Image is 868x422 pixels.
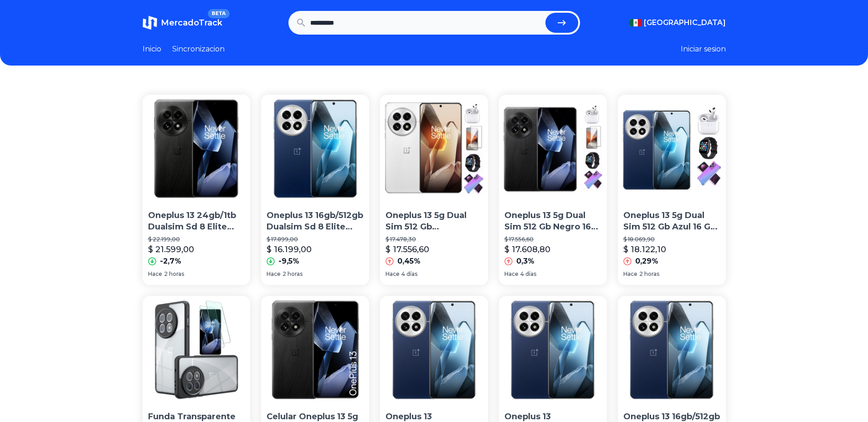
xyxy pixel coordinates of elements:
p: Oneplus 13 5g Dual Sim 512 Gb Negro 16 Gb Ram [504,210,601,233]
p: Oneplus 13 5g Dual Sim 512 Gb [PERSON_NAME] 16 Gb Ram [385,210,483,233]
p: $ 22.199,00 [148,236,245,243]
a: Inicio [143,44,161,55]
p: Oneplus 13 16gb/512gb Dualsim Sd 8 Elite Ip69k 100w [267,210,364,233]
p: 0,29% [635,256,658,267]
p: Oneplus 13 24gb/1tb Dualsim Sd 8 Elite Ip69k 100w [148,210,245,233]
a: Sincronizacion [172,44,225,55]
span: [GEOGRAPHIC_DATA] [644,17,726,28]
span: Hace [504,270,519,278]
img: Oneplus 13 5g Dual Sim 512 Gb Blanco 16 Gb Ram [380,95,488,203]
img: Oneplus 13 16gb/512gb Dualsim Sd 8 Elite Ip69k 100w [261,95,369,203]
span: Hace [385,270,400,278]
p: Oneplus 13 5g Dual Sim 512 Gb Azul 16 Gb Ram [623,210,720,233]
p: $ 18.069,90 [623,236,720,243]
p: $ 18.122,10 [623,243,666,256]
span: Hace [148,270,162,278]
a: Oneplus 13 16gb/512gb Dualsim Sd 8 Elite Ip69k 100wOneplus 13 16gb/512gb Dualsim Sd 8 Elite Ip69k... [261,95,369,285]
p: 0,3% [516,256,534,267]
img: Oneplus 13 5g Dual Sim 512 Gb Azul 16 Gb Ram [618,95,726,203]
img: Mexico [629,19,642,26]
p: $ 21.599,00 [148,243,194,256]
a: Oneplus 13 24gb/1tb Dualsim Sd 8 Elite Ip69k 100wOneplus 13 24gb/1tb Dualsim Sd 8 Elite Ip69k 100... [143,95,251,285]
span: 4 días [520,270,536,278]
span: Hace [623,270,637,278]
p: -2,7% [160,256,181,267]
span: 2 horas [282,270,303,278]
img: Oneplus 13 12gb/256gb [499,296,607,404]
a: Oneplus 13 5g Dual Sim 512 Gb Blanco 16 Gb RamOneplus 13 5g Dual Sim 512 Gb [PERSON_NAME] 16 Gb R... [380,95,488,285]
span: Hace [267,270,281,278]
span: 4 días [401,270,417,278]
a: MercadoTrackBETA [143,15,222,30]
img: MercadoTrack [143,15,157,30]
span: 2 horas [164,270,184,278]
a: Oneplus 13 5g Dual Sim 512 Gb Azul 16 Gb RamOneplus 13 5g Dual Sim 512 Gb Azul 16 Gb Ram$ 18.069,... [618,95,726,285]
img: Oneplus 13 16gb/512gb [618,296,726,404]
p: $ 17.556,60 [385,243,429,256]
span: 2 horas [639,270,659,278]
span: MercadoTrack [161,18,222,28]
p: $ 17.899,00 [267,236,364,243]
img: Oneplus 13 5g Dual Sim 512 Gb Negro 16 Gb Ram [499,95,607,203]
img: Oneplus 13 12gb/256gb [380,296,488,404]
p: $ 17.478,30 [385,236,483,243]
button: [GEOGRAPHIC_DATA] [629,17,726,28]
img: Oneplus 13 24gb/1tb Dualsim Sd 8 Elite Ip69k 100w [143,95,251,203]
img: Funda Transparente Para Oneplus 13 / 13r + 2 Micas Pantalla [143,296,251,404]
p: $ 17.608,80 [504,243,550,256]
p: $ 16.199,00 [267,243,312,256]
p: 0,45% [397,256,421,267]
a: Oneplus 13 5g Dual Sim 512 Gb Negro 16 Gb RamOneplus 13 5g Dual Sim 512 Gb Negro 16 Gb Ram$ 17.55... [499,95,607,285]
p: $ 17.556,60 [504,236,601,243]
span: BETA [208,9,229,18]
img: Celular Oneplus 13 5g 16gb Ram 512gb Rom Snapdragon 8 Elite Nfc 6.82 Amoled 2k 120hz Triple Cámar... [261,296,369,404]
p: -9,5% [278,256,299,267]
button: Iniciar sesion [681,44,726,55]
